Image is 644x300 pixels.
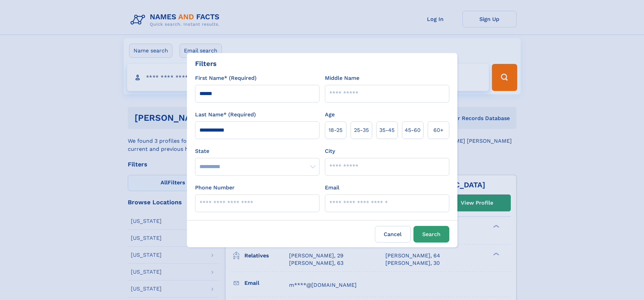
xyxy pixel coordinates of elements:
[375,226,411,243] label: Cancel
[329,126,342,134] span: 18‑25
[325,147,335,155] label: City
[195,147,319,155] label: State
[379,126,395,134] span: 35‑45
[405,126,421,134] span: 45‑60
[195,111,256,119] label: Last Name* (Required)
[195,59,217,69] div: Filters
[325,184,339,192] label: Email
[325,111,335,119] label: Age
[354,126,369,134] span: 25‑35
[325,74,359,82] label: Middle Name
[195,74,257,82] label: First Name* (Required)
[195,184,235,192] label: Phone Number
[433,126,444,134] span: 60+
[413,226,449,243] button: Search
